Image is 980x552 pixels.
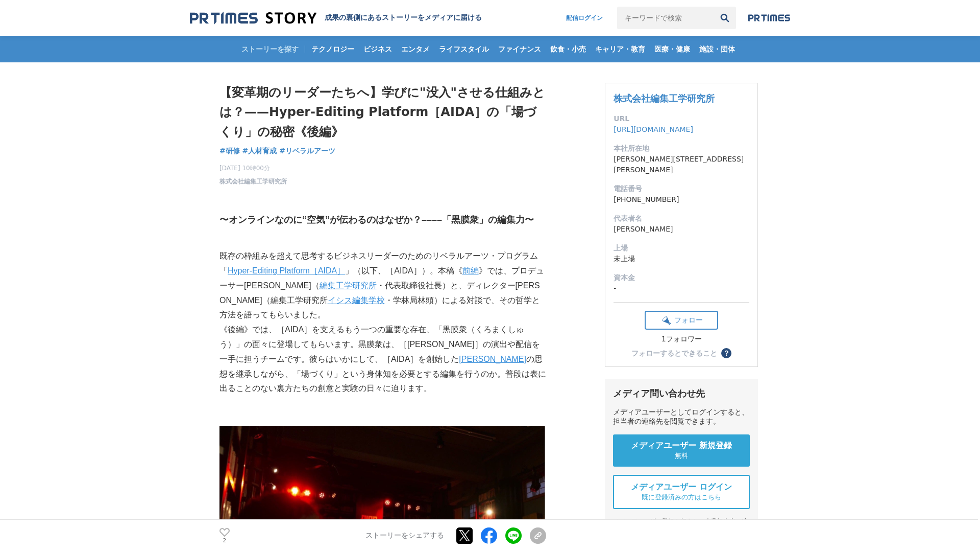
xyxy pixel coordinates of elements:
[614,213,749,224] dt: 代表者名
[307,44,358,54] span: テクノロジー
[645,311,718,330] button: フォロー
[219,538,230,543] p: 2
[219,83,546,142] h1: 【変革期のリーダーたちへ】学びに"没入"させる仕組みとは？——Hyper-Editing Platform［AIDA］の「場づくり」の秘密《後編》
[613,475,750,509] a: メディアユーザー ログイン 既に登録済みの方はこちら
[614,113,749,124] dt: URL
[591,36,649,62] a: キャリア・教育
[631,482,732,493] span: メディアユーザー ログイン
[228,266,345,275] a: Hyper-Editing Platform［AIDA］
[614,283,749,294] dd: -
[462,266,479,275] a: 前編
[242,146,277,156] a: #人材育成
[190,11,482,25] a: 成果の裏側にあるストーリーをメディアに届ける 成果の裏側にあるストーリーをメディアに届ける
[397,36,434,62] a: エンタメ
[614,154,749,175] dd: [PERSON_NAME][STREET_ADDRESS][PERSON_NAME]
[645,335,718,344] div: 1フォロワー
[614,183,749,194] dt: 電話番号
[591,44,649,54] span: キャリア・教育
[219,164,287,173] span: [DATE] 10時00分
[279,146,335,156] a: #リベラルアーツ
[279,146,335,155] span: #リベラルアーツ
[613,434,750,467] a: メディアユーザー 新規登録 無料
[219,323,546,396] p: 《後編》では、［AIDA］を支えるもう一つの重要な存在、「黒膜衆（くろまくしゅう）」の面々に登場してもらいます。黒膜衆は、［[PERSON_NAME]］の演出や配信を一手に担うチームです。彼らは...
[714,7,736,29] button: 検索
[614,224,749,235] dd: [PERSON_NAME]
[614,93,715,104] a: 株式会社編集工学研究所
[219,146,240,155] span: #研修
[614,143,749,154] dt: 本社所在地
[695,36,739,62] a: 施設・団体
[723,350,730,357] span: ？
[748,14,790,22] img: prtimes
[642,493,721,502] span: 既に登録済みの方はこちら
[614,254,749,264] dd: 未上場
[721,348,731,358] button: ？
[242,146,277,155] span: #人材育成
[613,408,750,426] div: メディアユーザーとしてログインすると、担当者の連絡先を閲覧できます。
[219,146,240,156] a: #研修
[650,44,694,54] span: 医療・健康
[546,36,590,62] a: 飲食・小売
[631,441,732,451] span: メディアユーザー 新規登録
[614,243,749,254] dt: 上場
[614,272,749,283] dt: 資本金
[307,36,358,62] a: テクノロジー
[459,355,526,363] a: [PERSON_NAME]
[365,532,444,541] p: ストーリーをシェアする
[613,387,750,400] div: メディア問い合わせ先
[614,125,693,133] a: [URL][DOMAIN_NAME]
[494,36,545,62] a: ファイナンス
[695,44,739,54] span: 施設・団体
[320,281,377,290] a: 編集工学研究所
[435,36,493,62] a: ライフスタイル
[190,11,316,25] img: 成果の裏側にあるストーリーをメディアに届ける
[359,36,396,62] a: ビジネス
[328,296,385,305] a: イシス編集学校
[359,44,396,54] span: ビジネス
[219,249,546,323] p: 既存の枠組みを超えて思考するビジネスリーダーのためのリベラルアーツ・プログラム「 」（以下、［AIDA］）。本稿《 》では、プロデューサー[PERSON_NAME]（ ・代表取締役社長）と、ディ...
[614,194,749,205] dd: [PHONE_NUMBER]
[631,350,717,357] div: フォローするとできること
[494,44,545,54] span: ファイナンス
[675,451,688,461] span: 無料
[556,7,613,29] a: 配信ログイン
[435,44,493,54] span: ライフスタイル
[397,44,434,54] span: エンタメ
[219,177,287,186] a: 株式会社編集工学研究所
[325,13,482,22] h2: 成果の裏側にあるストーリーをメディアに届ける
[546,44,590,54] span: 飲食・小売
[650,36,694,62] a: 医療・健康
[617,7,714,29] input: キーワードで検索
[219,213,546,227] h3: 〜オンラインなのに“空気”が伝わるのはなぜか？––––「黒膜衆」の編集力〜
